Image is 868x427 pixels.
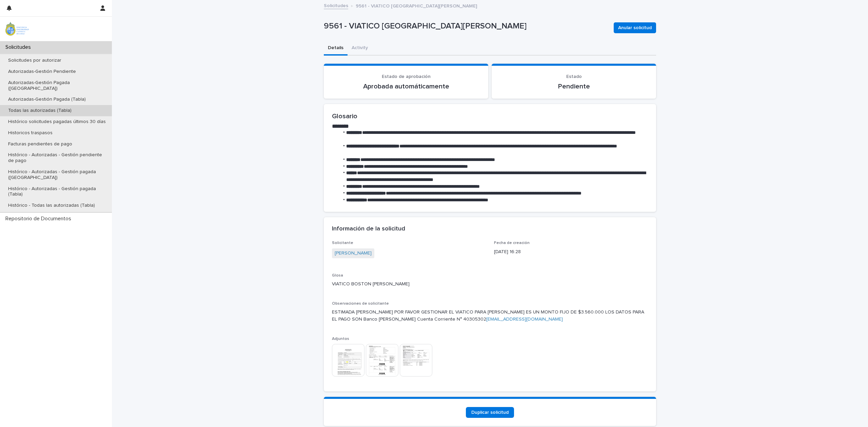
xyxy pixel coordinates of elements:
[332,225,405,233] h2: Información de la solicitud
[3,169,112,181] p: Histórico - Autorizadas - Gestión pagada ([GEOGRAPHIC_DATA])
[566,74,582,79] span: Estado
[3,69,81,75] p: Autorizadas-Gestión Pendiente
[332,241,353,245] span: Solicitante
[3,141,78,147] p: Facturas pendientes de pago
[332,309,648,323] p: ESTIMADA [PERSON_NAME] POR FAVOR GESTIONAR EL VIATICO PARA [PERSON_NAME] ES UN MONTO FIJO DE $3.5...
[3,203,100,208] p: Histórico - Todas las autorizadas (Tabla)
[466,407,514,418] a: Duplicar solicitud
[332,82,480,90] p: Aprobada automáticamente
[382,74,431,79] span: Estado de aprobación
[332,281,486,288] p: VIATICO BOSTON [PERSON_NAME]
[324,1,348,9] a: Solicitudes
[614,22,656,33] button: Anular solicitud
[3,44,36,50] p: Solicitudes
[332,302,389,306] span: Observaciones de solicitante
[3,80,112,91] p: Autorizadas-Gestión Pagada ([GEOGRAPHIC_DATA])
[356,2,477,9] p: 9561 - VIATICO [GEOGRAPHIC_DATA][PERSON_NAME]
[494,241,530,245] span: Fecha de creación
[471,410,509,415] span: Duplicar solicitud
[5,22,29,36] img: iqsleoUpQLaG7yz5l0jK
[3,97,91,102] p: Autorizadas-Gestión Pagada (Tabla)
[332,337,349,341] span: Adjuntos
[324,41,348,56] button: Details
[3,216,77,222] p: Repositorio de Documentos
[3,186,112,198] p: Histórico - Autorizadas - Gestión pagada (Tabla)
[332,112,648,120] h2: Glosario
[486,317,563,322] a: [EMAIL_ADDRESS][DOMAIN_NAME]
[3,130,58,136] p: Historicos traspasos
[500,82,648,90] p: Pendiente
[332,273,343,278] span: Glosa
[348,41,372,56] button: Activity
[3,108,77,114] p: Todas las autorizadas (Tabla)
[324,21,608,31] p: 9561 - VIATICO [GEOGRAPHIC_DATA][PERSON_NAME]
[3,152,112,164] p: Histórico - Autorizadas - Gestión pendiente de pago
[618,24,652,31] span: Anular solicitud
[494,248,648,256] p: [DATE] 16:28
[335,250,372,257] a: [PERSON_NAME]
[3,58,67,63] p: Solicitudes por autorizar
[3,119,111,125] p: Histórico solicitudes pagadas últimos 30 días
